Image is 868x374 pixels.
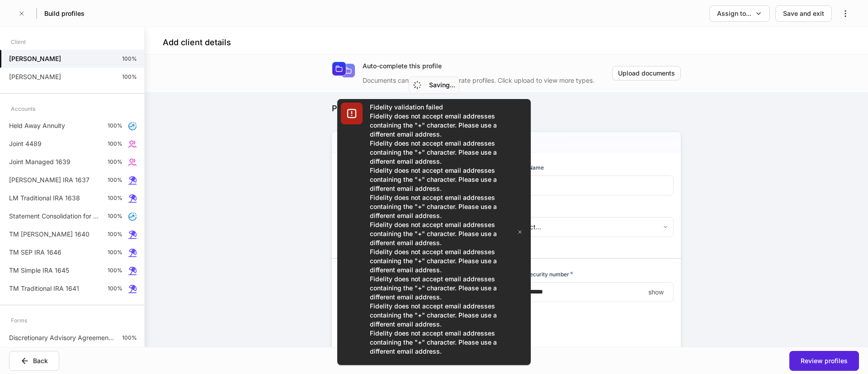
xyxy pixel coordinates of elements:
[370,302,505,329] div: Fidelity does not accept email addresses containing the "+" character. Please use a different ema...
[801,356,848,365] div: Review profiles
[9,230,90,239] p: TM [PERSON_NAME] 1640
[648,288,664,297] p: show
[11,101,35,117] div: Accounts
[9,284,79,293] p: TM Traditional IRA 1641
[108,231,123,238] p: 100%
[9,266,69,275] p: TM Simple IRA 1645
[618,69,675,78] div: Upload documents
[510,270,573,279] h6: Social security number
[510,217,673,237] div: Select...
[163,37,231,48] h4: Add client details
[33,356,48,365] div: Back
[370,275,505,302] div: Fidelity does not accept email addresses containing the "+" character. Please use a different ema...
[370,139,505,166] div: Fidelity does not accept email addresses containing the "+" character. Please use a different ema...
[370,112,505,139] div: Fidelity does not accept email addresses containing the "+" character. Please use a different ema...
[108,158,123,166] p: 100%
[9,72,61,81] p: [PERSON_NAME]
[789,351,859,371] button: Review profiles
[108,194,123,202] p: 100%
[11,34,26,50] div: Client
[709,5,770,22] button: Assign to...
[9,212,100,221] p: Statement Consolidation for Households
[775,5,832,22] button: Save and exit
[370,247,505,275] div: Fidelity does not accept email addresses containing the "+" character. Please use a different ema...
[9,157,71,166] p: Joint Managed 1639
[332,103,681,114] div: Provide information for [PERSON_NAME]
[108,213,123,220] p: 100%
[9,54,61,63] h5: [PERSON_NAME]
[108,285,123,292] p: 100%
[108,122,123,129] p: 100%
[108,176,123,184] p: 100%
[9,351,59,371] button: Back
[717,9,751,18] div: Assign to...
[122,334,137,341] p: 100%
[429,80,455,90] h5: Saving...
[9,248,61,257] p: TM SEP IRA 1646
[612,66,681,80] button: Upload documents
[363,71,612,85] div: Documents can be used to generate profiles. Click upload to view more types.
[363,62,612,71] div: Auto-complete this profile
[9,175,90,185] p: [PERSON_NAME] IRA 1637
[122,73,137,80] p: 100%
[370,103,505,112] div: Fidelity validation failed
[9,194,80,203] p: LM Traditional IRA 1638
[11,312,27,328] div: Forms
[370,166,505,193] div: Fidelity does not accept email addresses containing the "+" character. Please use a different ema...
[783,9,824,18] div: Save and exit
[44,9,85,18] h5: Build profiles
[9,139,42,148] p: Joint 4489
[108,140,123,147] p: 100%
[9,333,115,342] p: Discretionary Advisory Agreement: Client Wrap Fee
[370,193,505,220] div: Fidelity does not accept email addresses containing the "+" character. Please use a different ema...
[108,267,123,274] p: 100%
[108,249,123,256] p: 100%
[122,55,137,62] p: 100%
[370,220,505,247] div: Fidelity does not accept email addresses containing the "+" character. Please use a different ema...
[370,329,505,356] div: Fidelity does not accept email addresses containing the "+" character. Please use a different ema...
[9,121,65,130] p: Held Away Annuity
